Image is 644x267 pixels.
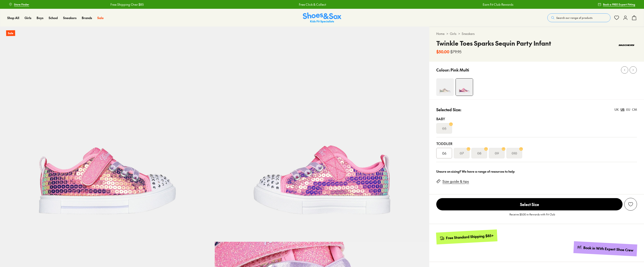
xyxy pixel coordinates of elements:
a: Free Click & Collect [299,2,326,7]
div: Baby [436,116,637,121]
div: Free Standard Shipping $85+ [446,233,494,240]
h4: Twinkle Toes Sparks Sequin Party Infant [436,39,551,48]
img: 4-525268_1 [456,79,473,96]
span: 06 [442,151,446,156]
button: Select Size [436,198,623,211]
img: Vendor logo [616,39,637,52]
s: 010 [512,151,517,156]
a: Size guide & tips [442,179,469,184]
s: 09 [495,151,499,156]
img: 5-525269_1 [215,27,429,242]
div: Unsure on sizing? We have a range of resources to help [436,169,637,174]
a: Boys [37,16,43,20]
p: Pink Multi [451,67,469,73]
a: Sale [97,16,104,20]
a: Home [436,31,445,36]
s: 07 [460,151,464,156]
a: Girls [25,16,31,20]
s: 08 [477,151,481,156]
a: Earn Fit Club Rewards [483,2,513,7]
div: EU [626,107,630,112]
div: Book in With Expert Shoe Crew [583,245,634,253]
a: Store Finder [9,0,29,8]
span: Store Finder [14,2,29,6]
p: Selected Size: [436,107,461,113]
s: 05 [442,126,446,131]
img: 4-537573_1 [436,78,454,96]
a: Free Standard Shipping $85+ [436,229,497,244]
div: UK [614,107,619,112]
p: Sale [6,30,15,36]
a: Shoes & Sox [303,13,341,23]
a: Free Shipping Over $85 [110,2,144,7]
a: Book a FREE Expert Fitting [598,0,635,8]
span: Book a FREE Expert Fitting [603,2,635,6]
b: $50.00 [436,49,449,55]
div: > > [436,31,637,36]
button: Add to Wishlist [624,198,637,211]
img: SNS_Logo_Responsive.svg [303,13,341,23]
a: Brands [82,16,92,20]
div: US [621,107,624,112]
a: Shop All [7,16,19,20]
p: Colour: [436,67,450,73]
span: Search our range of products [556,16,593,20]
a: School [49,16,58,20]
a: Sneakers [63,16,76,20]
a: Girls [450,31,456,36]
a: Book in With Expert Shoe Crew [573,241,637,256]
p: Receive $5.00 in Rewards with Fit Club [509,212,555,220]
div: CM [632,107,637,112]
button: Search our range of products [547,13,610,22]
div: Toddler [436,141,637,146]
a: Sneakers [462,31,475,36]
s: $79.95 [450,49,461,55]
